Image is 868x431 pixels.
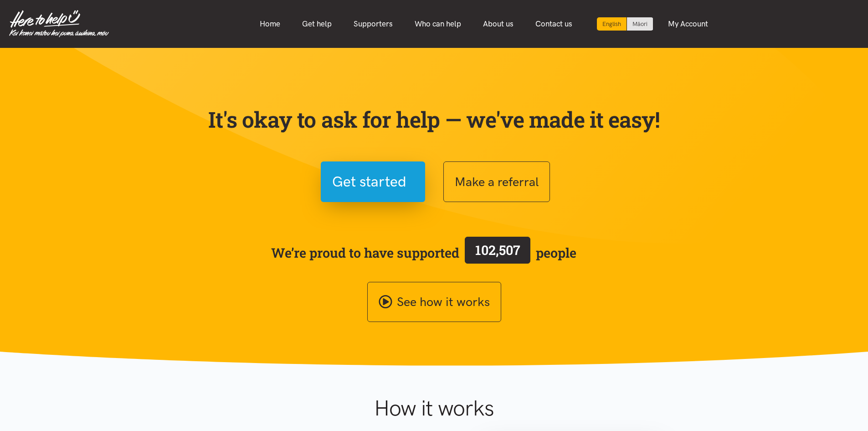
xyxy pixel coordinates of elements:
[343,14,404,34] a: Supporters
[367,282,501,322] a: See how it works
[285,395,583,421] h1: How it works
[206,106,662,133] p: It's okay to ask for help — we've made it easy!
[475,241,520,259] span: 102,507
[404,14,472,34] a: Who can help
[597,17,653,31] div: Language toggle
[443,161,550,202] button: Make a referral
[332,170,406,193] span: Get started
[249,14,291,34] a: Home
[321,161,425,202] button: Get started
[597,17,627,31] div: Current language
[271,235,576,270] span: We’re proud to have supported people
[657,14,719,34] a: My Account
[472,14,524,34] a: About us
[9,10,109,37] img: Home
[524,14,583,34] a: Contact us
[459,235,536,270] a: 102,507
[627,17,653,31] a: Switch to Te Reo Māori
[291,14,343,34] a: Get help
